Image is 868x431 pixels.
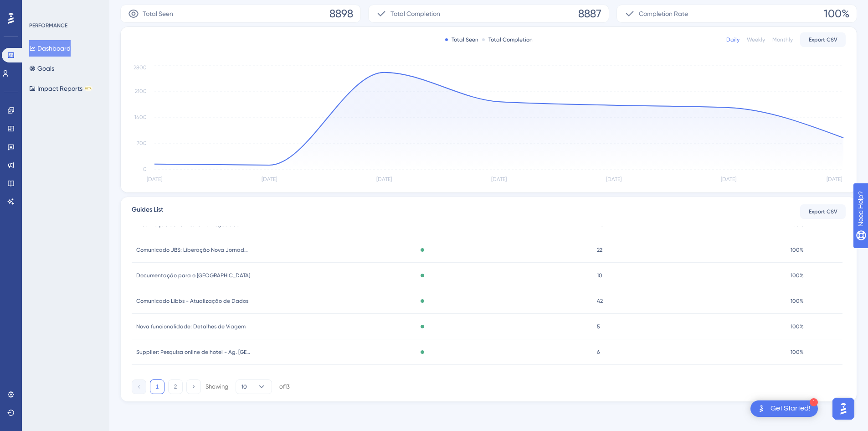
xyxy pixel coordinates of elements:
[262,176,277,182] tspan: [DATE]
[168,379,183,394] button: 2
[747,36,765,43] div: Weekly
[597,272,602,279] span: 10
[824,6,849,21] span: 100%
[376,176,392,182] tspan: [DATE]
[205,383,228,391] div: Showing
[756,403,767,414] img: launcher-image-alternative-text
[143,8,173,19] span: Total Seen
[134,64,147,71] tspan: 2800
[136,297,248,305] span: Comunicado Libbs - Atualização de Dados
[726,36,740,43] div: Daily
[136,246,250,254] span: Comunicado JBS: Liberação Nova Jornada Adiantamento Fases 2 e 3
[136,323,246,330] span: Nova funcionalidade: Detalhes de Viagem
[800,32,846,47] button: Export CSV
[810,398,818,406] div: 1
[482,36,533,43] div: Total Completion
[136,348,250,356] span: Supplier: Pesquisa online de hotel - Ag. [GEOGRAPHIC_DATA]
[721,176,736,182] tspan: [DATE]
[597,348,600,356] span: 6
[147,176,162,182] tspan: [DATE]
[445,36,478,43] div: Total Seen
[135,88,147,94] tspan: 2100
[827,176,842,182] tspan: [DATE]
[830,395,857,422] iframe: UserGuiding AI Assistant Launcher
[809,36,837,43] span: Export CSV
[29,60,54,77] button: Goals
[639,8,688,19] span: Completion Rate
[132,204,163,219] span: Guides List
[329,6,353,21] span: 8898
[29,22,67,29] div: PERFORMANCE
[750,400,818,417] div: Open Get Started! checklist, remaining modules: 1
[241,383,247,390] span: 10
[791,348,804,356] span: 100%
[597,323,600,330] span: 5
[597,297,603,305] span: 42
[578,6,601,21] span: 8887
[136,272,250,279] span: Documentação para o [GEOGRAPHIC_DATA]
[809,208,837,215] span: Export CSV
[800,204,846,219] button: Export CSV
[143,166,147,172] tspan: 0
[791,272,804,279] span: 100%
[791,323,804,330] span: 100%
[84,86,92,91] div: BETA
[29,80,92,97] button: Impact ReportsBETA
[390,8,440,19] span: Total Completion
[791,246,804,254] span: 100%
[770,404,811,414] div: Get Started!
[134,114,147,120] tspan: 1400
[137,140,147,146] tspan: 700
[491,176,507,182] tspan: [DATE]
[772,36,793,43] div: Monthly
[29,40,71,57] button: Dashboard
[279,383,290,391] div: of 13
[236,379,272,394] button: 10
[21,2,57,13] span: Need Help?
[597,246,602,254] span: 22
[150,379,164,394] button: 1
[606,176,621,182] tspan: [DATE]
[791,297,804,305] span: 100%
